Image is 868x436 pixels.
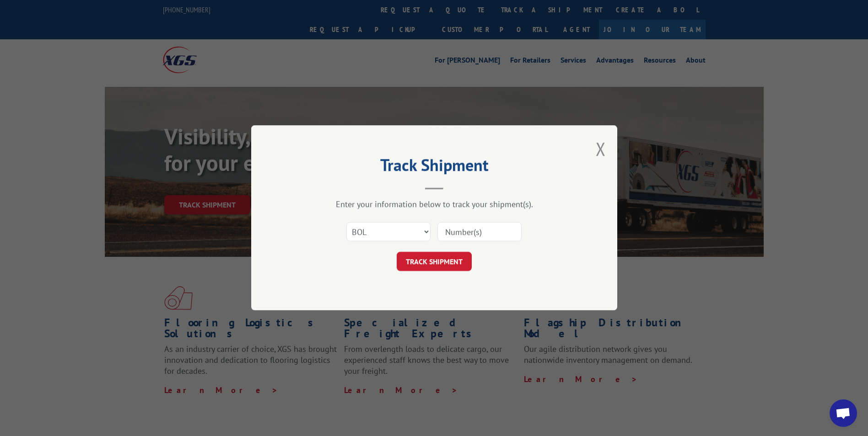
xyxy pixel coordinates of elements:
[830,399,857,427] div: Open chat
[397,252,472,271] button: TRACK SHIPMENT
[297,159,571,176] h2: Track Shipment
[297,199,571,210] div: Enter your information below to track your shipment(s).
[437,223,522,242] input: Number(s)
[596,137,606,161] button: Close modal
